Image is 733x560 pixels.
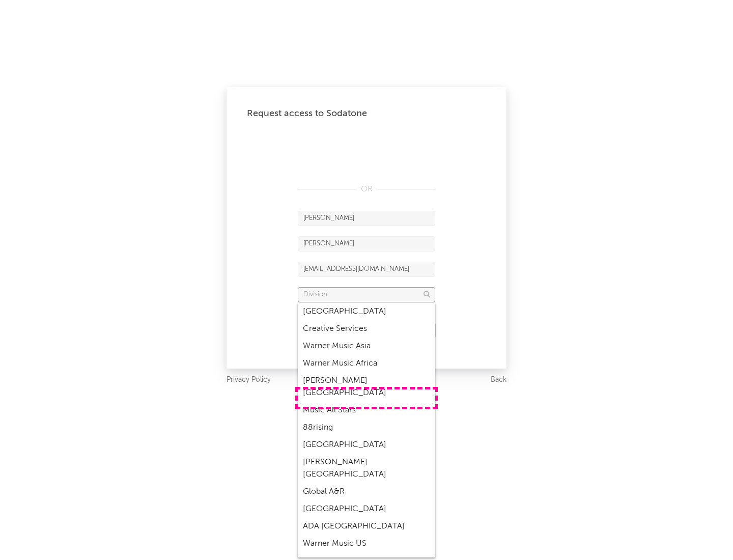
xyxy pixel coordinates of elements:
[298,262,435,277] input: Email
[298,355,435,372] div: Warner Music Africa
[247,107,486,120] div: Request access to Sodatone
[298,436,435,454] div: [GEOGRAPHIC_DATA]
[298,454,435,483] div: [PERSON_NAME] [GEOGRAPHIC_DATA]
[298,236,435,251] input: Last Name
[298,402,435,419] div: Music All Stars
[298,372,435,402] div: [PERSON_NAME] [GEOGRAPHIC_DATA]
[227,374,271,386] a: Privacy Policy
[298,320,435,338] div: Creative Services
[298,183,435,195] div: OR
[491,374,506,386] a: Back
[298,483,435,500] div: Global A&R
[298,211,435,226] input: First Name
[298,419,435,436] div: 88rising
[298,500,435,518] div: [GEOGRAPHIC_DATA]
[298,535,435,552] div: Warner Music US
[298,303,435,320] div: [GEOGRAPHIC_DATA]
[298,287,435,302] input: Division
[298,518,435,535] div: ADA [GEOGRAPHIC_DATA]
[298,338,435,355] div: Warner Music Asia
